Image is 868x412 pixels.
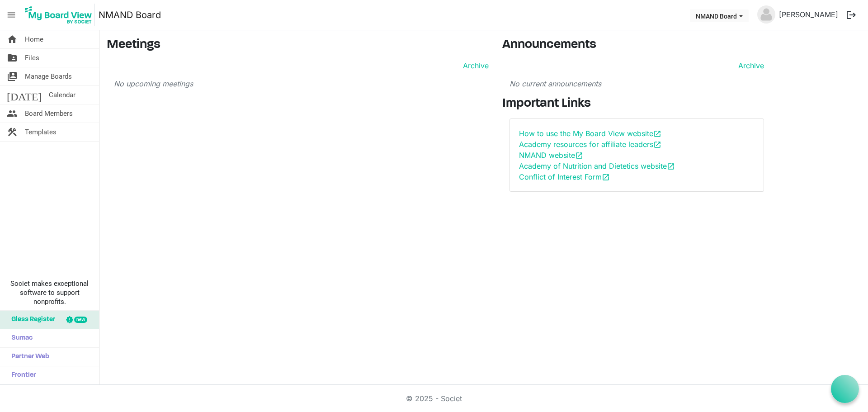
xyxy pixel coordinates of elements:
a: My Board View Logo [22,4,99,26]
h3: Announcements [502,38,771,53]
span: Calendar [49,86,75,104]
img: no-profile-picture.svg [757,5,775,24]
span: open_in_new [667,162,675,170]
a: NMAND websiteopen_in_new [519,151,583,160]
span: menu [3,6,20,24]
span: Manage Boards [25,67,72,85]
a: Academy of Nutrition and Dietetics websiteopen_in_new [519,161,675,170]
p: No upcoming meetings [114,78,489,89]
a: Academy resources for affiliate leadersopen_in_new [519,140,661,149]
p: No current announcements [509,78,764,89]
span: open_in_new [653,130,661,138]
a: Archive [459,60,489,71]
h3: Important Links [502,96,771,112]
button: NMAND Board dropdownbutton [690,9,749,22]
span: Board Members [25,104,73,123]
span: Glass Register [7,311,55,329]
h3: Meetings [107,38,489,53]
span: switch_account [7,67,18,85]
img: My Board View Logo [22,4,95,26]
span: open_in_new [602,173,610,181]
a: © 2025 - Societ [406,394,462,403]
span: home [7,30,18,48]
span: Templates [25,123,57,141]
span: open_in_new [653,141,661,149]
span: open_in_new [575,152,583,160]
a: [PERSON_NAME] [775,5,842,24]
span: Home [25,30,43,48]
span: Files [25,49,39,67]
a: How to use the My Board View websiteopen_in_new [519,129,661,138]
span: Sumac [7,329,33,347]
a: Conflict of Interest Formopen_in_new [519,172,610,181]
a: NMAND Board [99,6,161,24]
button: logout [842,5,861,24]
a: Archive [735,60,764,71]
span: Partner Web [7,348,49,366]
span: Societ makes exceptional software to support nonprofits. [4,279,95,306]
span: people [7,104,18,123]
span: [DATE] [7,86,42,104]
span: folder_shared [7,49,18,67]
span: Frontier [7,366,36,384]
span: construction [7,123,18,141]
div: new [74,317,87,323]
